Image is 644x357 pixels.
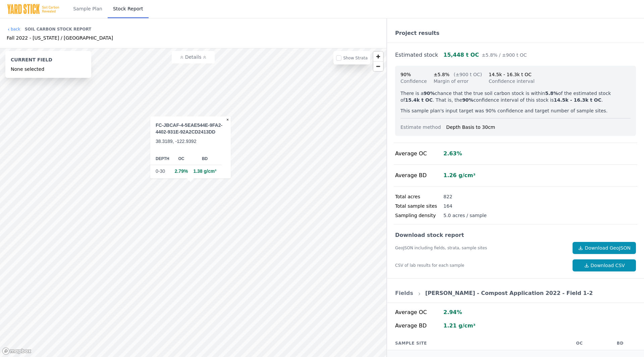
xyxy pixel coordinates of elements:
th: OC [172,153,191,165]
span: 90% [400,72,411,77]
a: Project results [395,30,439,36]
span: ±5.8% / ±900 t OC [482,52,527,58]
div: 5.0 acres / sample [443,212,487,219]
label: Show Strata [343,56,368,60]
div: Confidence [400,78,427,85]
div: CSV of lab results for each sample [395,263,567,268]
div: 38.3189, -122.9392 [156,138,225,145]
a: Download CSV [573,259,636,271]
button: Close popup [224,116,231,123]
img: Yard Stick Logo [7,4,60,14]
td: 1.38 g/cm³ [191,165,221,177]
div: 1.21 g/cm³ [443,322,476,330]
a: Download GeoJSON [573,242,636,254]
div: 15,448 t OC [443,51,527,59]
div: Download stock report [395,231,636,239]
p: There is a chance that the true soil carbon stock is within of the estimated stock of . That is, ... [400,90,631,103]
th: OC [562,337,596,350]
strong: 14.5k - 16.3k t OC [554,97,601,103]
th: BD [596,337,644,350]
div: Average BD [395,322,443,330]
th: BD [191,153,221,165]
div: Soil Carbon Stock Report [25,24,92,35]
a: Mapbox logo [2,347,32,355]
div: Current Field [11,56,86,66]
span: 14.5k - 16.3k t OC [489,72,532,77]
div: Average OC [395,150,443,158]
div: None selected [11,66,86,72]
div: 164 [443,203,452,209]
button: Zoom in [373,52,383,61]
a: back [7,27,20,32]
div: [PERSON_NAME] - Compost Application 2022 - Field 1-2 [425,289,593,297]
div: Estimate method [400,124,446,131]
div: 2.94% [443,308,462,316]
th: DEPTH [150,153,172,165]
p: This sample plan's input target was 90% confidence and target number of sample sites. [400,107,631,114]
div: Average OC [395,308,443,316]
div: 822 [443,193,452,200]
td: 0-30 [150,165,172,177]
div: Average BD [395,171,443,180]
div: Total acres [395,193,443,200]
a: Estimated stock [395,52,438,58]
strong: 90% [424,91,435,96]
div: 2.63% [443,150,462,158]
div: GeoJSON including fields, strata, sample sites [395,245,567,251]
div: Margin of error [434,78,482,85]
strong: 15.4k t OC [405,97,433,103]
strong: 5.8% [545,91,558,96]
div: fc-jbcaf-4-5eae544e-9fa2-4402-931e-92a2cd2413dd [156,122,225,135]
span: (±900 t OC) [453,72,482,77]
div: Fall 2022 - [US_STATE] / [GEOGRAPHIC_DATA] [7,35,113,41]
div: Confidence interval [489,78,535,85]
div: Sampling density [395,212,443,219]
div: Total sample sites [395,203,443,209]
td: 2.79% [172,165,191,177]
a: Fields [395,290,413,296]
th: Sample Site [387,337,562,350]
div: 1.26 g/cm³ [443,171,476,180]
span: ±5.8% [434,72,449,77]
button: Zoom out [373,61,383,71]
button: Details [172,51,215,63]
strong: 90% [462,97,474,103]
div: Depth Basis to 30cm [446,124,631,131]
